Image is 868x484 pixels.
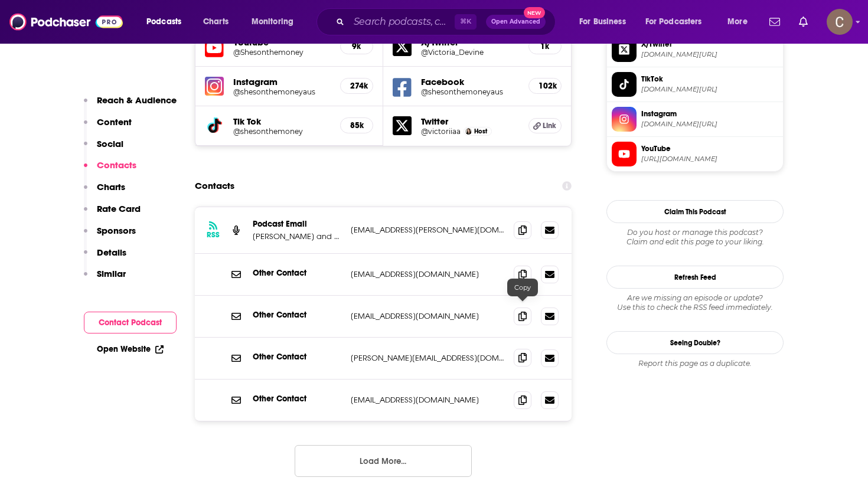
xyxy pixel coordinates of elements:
p: Social [97,138,123,149]
button: open menu [243,12,309,31]
p: Other Contact [253,310,341,320]
button: Sponsors [84,225,136,247]
input: Search podcasts, credits, & more... [349,12,455,31]
p: Reach & Audience [97,94,177,106]
p: Contacts [97,159,136,171]
p: [EMAIL_ADDRESS][PERSON_NAME][DOMAIN_NAME] [351,225,504,235]
h5: Tik Tok [233,116,331,127]
span: New [524,7,545,18]
p: Similar [97,268,126,279]
button: Content [84,116,132,138]
span: Open Advanced [491,19,540,25]
h5: Facebook [421,76,519,87]
span: X/Twitter [641,39,778,50]
h5: 102k [539,81,552,91]
button: Reach & Audience [84,94,177,116]
a: Open Website [97,344,164,354]
button: open menu [719,12,762,31]
a: Show notifications dropdown [765,12,785,32]
div: Copy [507,279,538,296]
p: Rate Card [97,203,141,214]
button: Contacts [84,159,136,181]
button: open menu [138,12,197,31]
h2: Contacts [195,175,234,197]
p: Content [97,116,132,127]
a: @shesonthemoney [233,127,331,136]
span: YouTube [641,143,778,154]
p: Details [97,247,126,258]
p: Sponsors [97,225,136,236]
span: https://www.youtube.com/@Shesonthemoney [641,155,778,163]
button: Open AdvancedNew [486,15,546,29]
p: Other Contact [253,394,341,404]
span: Host [474,127,487,135]
p: Other Contact [253,352,341,362]
span: Podcasts [146,14,181,30]
a: X/Twitter[DOMAIN_NAME][URL] [612,37,778,62]
p: Other Contact [253,268,341,278]
button: Details [84,247,126,269]
p: [EMAIL_ADDRESS][DOMAIN_NAME] [351,269,504,279]
p: [PERSON_NAME] and [PERSON_NAME] [253,231,341,241]
button: Rate Card [84,203,141,225]
a: @Shesonthemoney [233,48,331,57]
span: instagram.com/shesonthemoneyaus [641,120,778,129]
h5: 85k [350,120,363,130]
img: User Profile [827,9,853,35]
a: @shesonthemoneyaus [421,87,519,96]
img: iconImage [205,77,224,96]
a: Link [528,118,562,133]
a: @Victoria_Devine [421,48,519,57]
a: YouTube[URL][DOMAIN_NAME] [612,142,778,166]
span: More [727,14,748,30]
h5: Instagram [233,76,331,87]
button: Charts [84,181,125,203]
button: Social [84,138,123,160]
h5: 274k [350,81,363,91]
a: @victoriiaa [421,127,461,136]
span: Charts [203,14,229,30]
a: Show notifications dropdown [794,12,812,32]
span: Instagram [641,109,778,119]
a: TikTok[DOMAIN_NAME][URL] [612,72,778,97]
button: open menu [638,12,719,31]
h5: Twitter [421,116,519,127]
p: Charts [97,181,125,192]
a: @shesonthemoneyaus [233,87,331,96]
h5: 9k [350,41,363,51]
button: Contact Podcast [84,312,177,333]
p: [PERSON_NAME][EMAIL_ADDRESS][DOMAIN_NAME] [351,353,504,363]
button: open menu [571,12,641,31]
button: Load More... [295,445,472,477]
p: [EMAIL_ADDRESS][DOMAIN_NAME] [351,311,504,321]
span: Do you host or manage this podcast? [606,228,784,237]
div: Search podcasts, credits, & more... [328,8,567,35]
p: [EMAIL_ADDRESS][DOMAIN_NAME] [351,395,504,405]
div: Claim and edit this page to your liking. [606,228,784,247]
button: Show profile menu [827,9,853,35]
span: Link [543,121,556,130]
h3: RSS [207,230,220,240]
span: ⌘ K [455,14,477,30]
span: For Podcasters [645,14,702,30]
a: Seeing Double? [606,331,784,354]
a: Charts [195,12,236,31]
span: twitter.com/Victoria_Devine [641,50,778,59]
div: Report this page as a duplicate. [606,359,784,368]
div: Are we missing an episode or update? Use this to check the RSS feed immediately. [606,293,784,312]
span: tiktok.com/@shesonthemoney [641,85,778,94]
button: Refresh Feed [606,266,784,289]
button: Claim This Podcast [606,200,784,223]
span: TikTok [641,74,778,84]
img: Podchaser - Follow, Share and Rate Podcasts [9,11,123,33]
p: Podcast Email [253,219,341,229]
img: Victoria Devine [465,128,472,135]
